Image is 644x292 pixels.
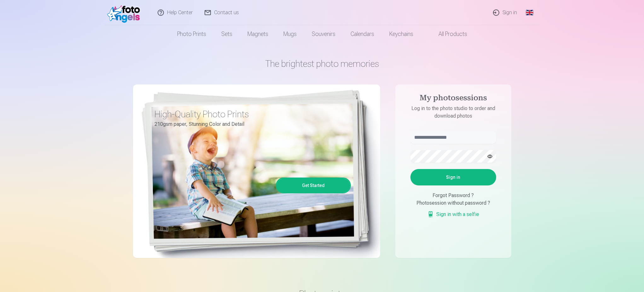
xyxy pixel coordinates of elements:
div: Photosession without password ? [410,199,496,207]
a: Get Started [277,178,350,192]
a: Magnets [240,25,276,43]
h4: My photosessions [404,93,502,105]
h3: High-Quality Photo Prints [154,108,346,120]
div: Forgot Password ? [410,192,496,199]
a: Souvenirs [304,25,343,43]
button: Sign in [410,169,496,185]
a: Sets [214,25,240,43]
a: All products [421,25,475,43]
a: Keychains [382,25,421,43]
a: Photo prints [170,25,214,43]
h1: The brightest photo memories [133,58,511,69]
img: /fa1 [107,3,143,23]
p: Log in to the photo studio to order and download photos [404,105,502,120]
p: 210gsm paper, Stunning Color and Detail [154,120,346,129]
a: Sign in with a selfie [427,211,479,218]
a: Mugs [276,25,304,43]
a: Calendars [343,25,382,43]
